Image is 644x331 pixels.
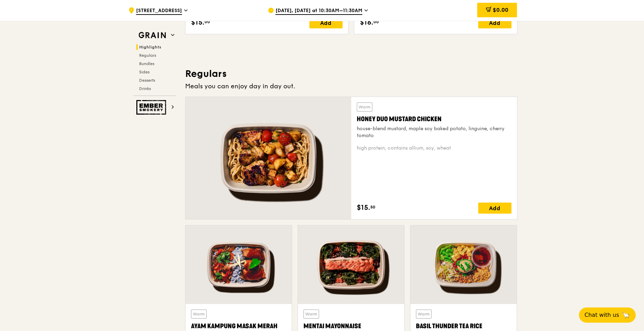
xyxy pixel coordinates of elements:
div: Meals you can enjoy day in day out. [185,81,517,91]
span: Desserts [139,78,155,83]
div: Warm [191,310,207,319]
div: Add [478,17,511,28]
button: Chat with us🦙 [579,307,636,323]
span: [DATE], [DATE] at 10:30AM–11:30AM [275,7,362,15]
h3: Regulars [185,68,517,80]
span: $15. [191,17,205,28]
div: Warm [416,310,432,319]
div: Add [309,17,343,28]
div: house-blend mustard, maple soy baked potato, linguine, cherry tomato [357,125,511,139]
div: Ayam Kampung Masak Merah [191,321,286,331]
div: Add [478,203,511,214]
span: 00 [373,19,379,25]
div: Basil Thunder Tea Rice [416,321,511,331]
div: Warm [357,102,372,111]
span: Bundles [139,61,154,66]
span: Drinks [139,86,151,91]
span: Chat with us [584,311,619,319]
span: 50 [370,204,375,210]
img: Ember Smokery web logo [136,100,168,115]
div: Honey Duo Mustard Chicken [357,114,511,124]
span: $15. [357,203,370,213]
span: Highlights [139,45,161,50]
span: Regulars [139,53,156,58]
span: $0.00 [493,7,508,13]
div: Warm [303,310,319,319]
span: $16. [360,17,373,28]
span: 🦙 [622,311,630,319]
span: [STREET_ADDRESS] [136,7,182,15]
span: Sides [139,70,149,74]
span: 00 [205,19,210,25]
img: Grain web logo [136,29,168,42]
div: high protein, contains allium, soy, wheat [357,145,511,152]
